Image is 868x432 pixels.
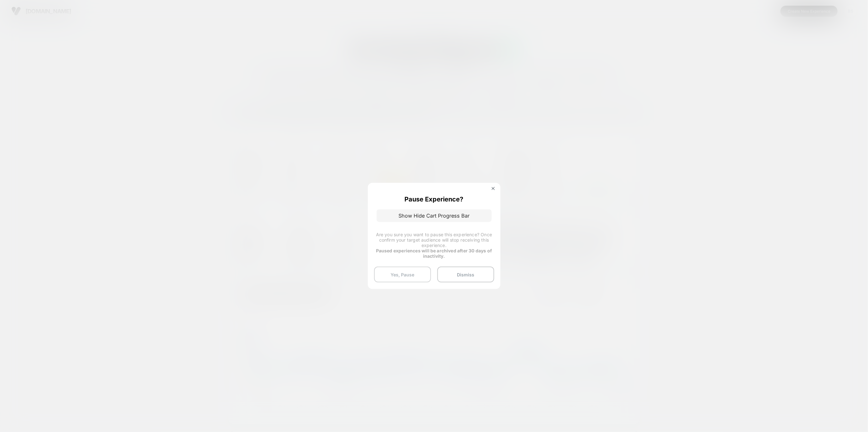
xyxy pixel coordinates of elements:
strong: Paused experiences will be archived after 30 days of inactivity. [376,248,492,259]
button: Dismiss [437,267,494,282]
p: Show Hide Cart Progress Bar [377,209,492,222]
span: Are you sure you want to pause this experience? Once confirm your target audience will stop recei... [376,232,492,248]
p: Pause Experience? [405,195,464,203]
button: Yes, Pause [374,267,431,282]
img: close [492,187,495,190]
